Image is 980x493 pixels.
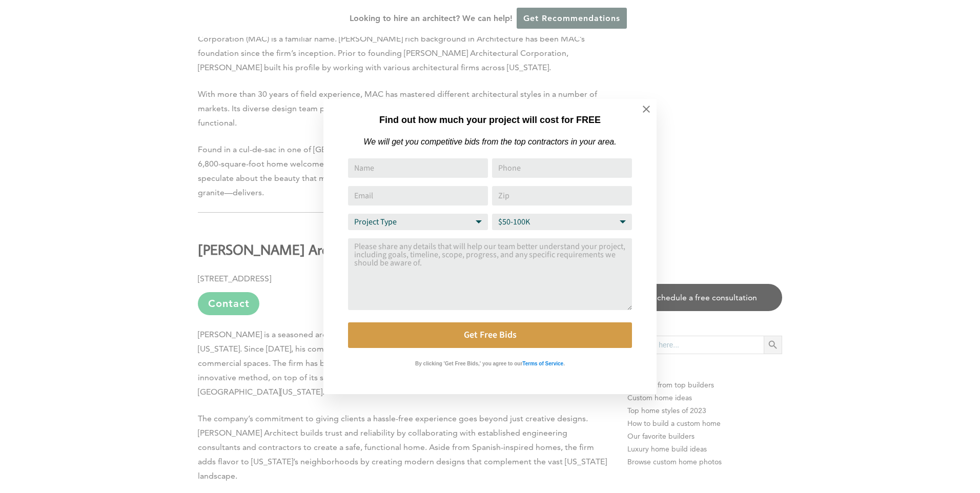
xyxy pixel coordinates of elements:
input: Email Address [348,186,488,206]
textarea: Comment or Message [348,238,632,310]
input: Zip [492,186,632,206]
select: Budget Range [492,214,632,230]
em: We will get you competitive bids from the top contractors in your area. [363,137,616,146]
strong: Terms of Service [522,361,563,366]
select: Project Type [348,214,488,230]
strong: By clicking 'Get Free Bids,' you agree to our [415,361,522,366]
strong: . [563,361,565,366]
input: Phone [492,158,632,178]
input: Name [348,158,488,178]
button: Get Free Bids [348,322,632,348]
a: Terms of Service [522,358,563,367]
strong: Find out how much your project will cost for FREE [379,115,601,125]
button: Close [628,91,664,127]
